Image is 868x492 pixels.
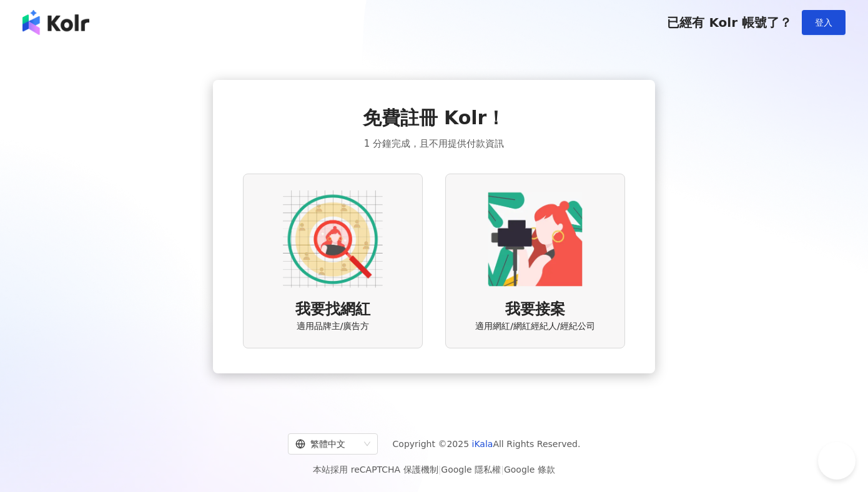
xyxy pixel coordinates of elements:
button: 登入 [802,10,846,35]
span: 適用網紅/網紅經紀人/經紀公司 [475,320,594,333]
img: KOL identity option [485,189,585,289]
span: | [438,465,441,475]
span: Copyright © 2025 All Rights Reserved. [393,436,581,451]
span: 本站採用 reCAPTCHA 保護機制 [313,462,555,477]
span: 我要找網紅 [295,299,370,320]
a: Google 隱私權 [441,465,501,475]
div: 繁體中文 [295,434,359,454]
span: 已經有 Kolr 帳號了？ [667,15,792,30]
span: 我要接案 [505,299,565,320]
span: 適用品牌主/廣告方 [297,320,370,333]
img: AD identity option [283,189,383,289]
a: iKala [472,439,493,449]
iframe: Help Scout Beacon - Open [818,442,856,480]
span: 1 分鐘完成，且不用提供付款資訊 [364,136,504,151]
a: Google 條款 [504,465,555,475]
span: 登入 [815,17,832,27]
span: 免費註冊 Kolr！ [363,105,506,131]
span: | [501,465,504,475]
img: logo [22,10,89,35]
